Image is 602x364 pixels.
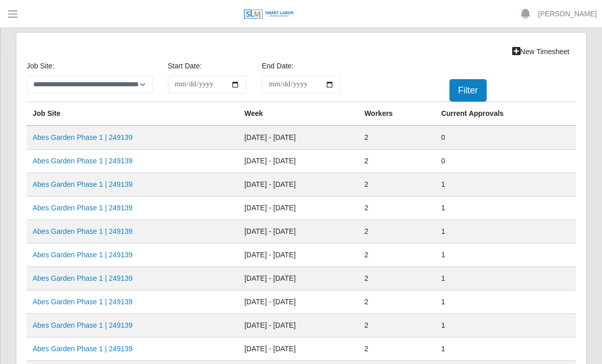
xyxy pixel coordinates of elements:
[238,102,358,126] th: Week
[33,133,133,141] a: Abes Garden Phase 1 | 249139
[33,227,133,235] a: Abes Garden Phase 1 | 249139
[168,61,202,71] label: Start Date:
[33,274,133,282] a: Abes Garden Phase 1 | 249139
[243,9,294,20] img: SLM Logo
[33,321,133,329] a: Abes Garden Phase 1 | 249139
[435,314,576,337] td: 1
[238,244,358,267] td: [DATE] - [DATE]
[435,126,576,150] td: 0
[238,220,358,244] td: [DATE] - [DATE]
[506,43,576,61] a: New Timesheet
[238,337,358,361] td: [DATE] - [DATE]
[358,314,435,337] td: 2
[238,197,358,220] td: [DATE] - [DATE]
[33,157,133,165] a: Abes Garden Phase 1 | 249139
[435,150,576,173] td: 0
[238,150,358,173] td: [DATE] - [DATE]
[33,345,133,353] a: Abes Garden Phase 1 | 249139
[435,290,576,314] td: 1
[262,61,293,71] label: End Date:
[358,150,435,173] td: 2
[358,126,435,150] td: 2
[33,298,133,306] a: Abes Garden Phase 1 | 249139
[435,197,576,220] td: 1
[538,9,597,19] a: [PERSON_NAME]
[33,204,133,212] a: Abes Garden Phase 1 | 249139
[435,244,576,267] td: 1
[358,173,435,197] td: 2
[238,314,358,337] td: [DATE] - [DATE]
[358,267,435,290] td: 2
[358,290,435,314] td: 2
[33,251,133,259] a: Abes Garden Phase 1 | 249139
[358,220,435,244] td: 2
[449,79,487,102] button: Filter
[435,267,576,290] td: 1
[358,102,435,126] th: Workers
[435,337,576,361] td: 1
[435,102,576,126] th: Current Approvals
[27,102,238,126] th: job site
[358,244,435,267] td: 2
[435,220,576,244] td: 1
[238,267,358,290] td: [DATE] - [DATE]
[435,173,576,197] td: 1
[33,180,133,188] a: Abes Garden Phase 1 | 249139
[358,337,435,361] td: 2
[358,197,435,220] td: 2
[238,173,358,197] td: [DATE] - [DATE]
[27,61,54,71] label: job site:
[238,290,358,314] td: [DATE] - [DATE]
[238,126,358,150] td: [DATE] - [DATE]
